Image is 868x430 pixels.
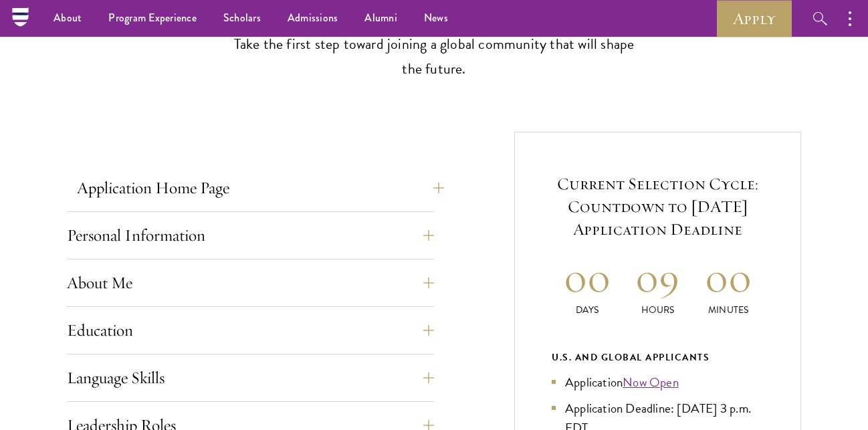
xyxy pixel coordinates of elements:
[693,303,764,317] p: Minutes
[77,172,444,204] button: Application Home Page
[623,303,693,317] p: Hours
[693,253,764,303] h2: 00
[552,349,764,366] div: U.S. and Global Applicants
[67,362,434,394] button: Language Skills
[67,267,434,299] button: About Me
[623,372,679,392] a: Now Open
[552,173,764,241] h5: Current Selection Cycle: Countdown to [DATE] Application Deadline
[552,303,623,317] p: Days
[67,219,434,251] button: Personal Information
[552,253,623,303] h2: 00
[552,372,764,392] li: Application
[227,32,641,82] p: Take the first step toward joining a global community that will shape the future.
[623,253,693,303] h2: 09
[67,314,434,346] button: Education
